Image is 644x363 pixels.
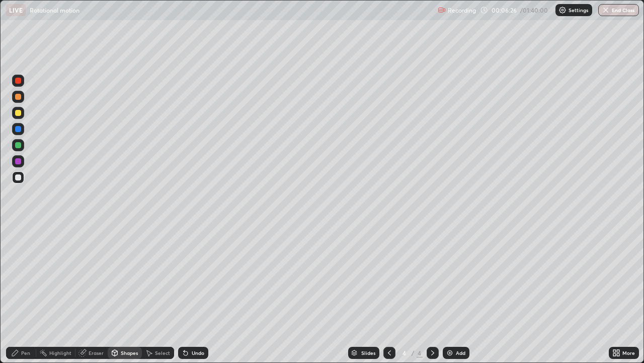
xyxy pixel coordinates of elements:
div: 4 [399,350,410,356]
p: Rotational motion [30,6,79,14]
div: Highlight [49,350,71,355]
div: Eraser [89,350,104,355]
div: / [412,350,415,356]
img: recording.375f2c34.svg [438,6,446,14]
div: More [622,350,635,355]
div: Select [155,350,170,355]
div: Add [456,350,465,355]
p: Recording [448,7,476,14]
p: Settings [569,8,588,13]
div: Slides [361,350,375,355]
button: End Class [598,4,639,16]
div: Pen [21,350,30,355]
img: class-settings-icons [558,6,567,14]
img: add-slide-button [446,349,454,357]
img: end-class-cross [602,6,610,14]
div: 4 [417,348,423,357]
div: Undo [192,350,204,355]
div: Shapes [121,350,138,355]
p: LIVE [9,6,23,14]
